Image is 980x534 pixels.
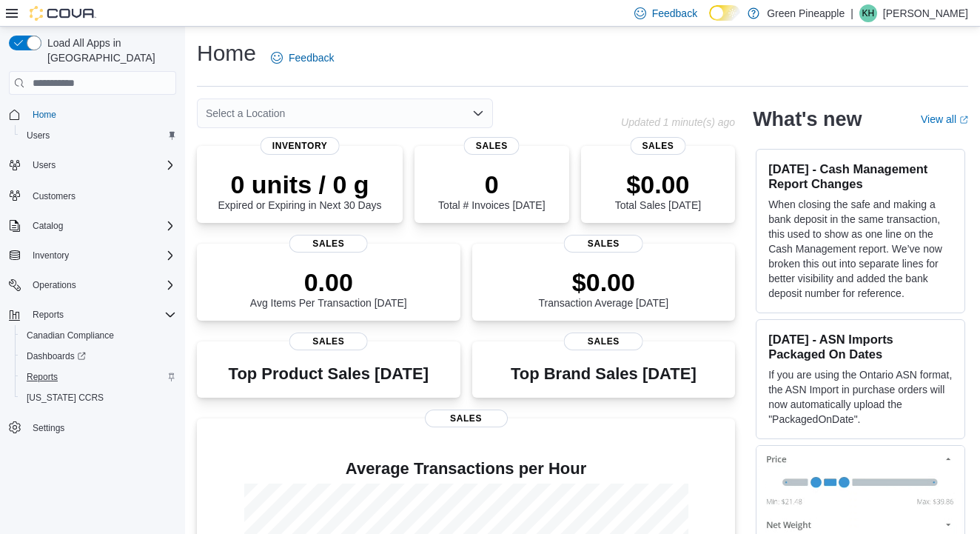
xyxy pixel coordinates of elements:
p: [PERSON_NAME] [883,4,968,22]
a: View allExternal link [921,113,968,125]
span: Operations [27,276,176,294]
span: Inventory [33,250,69,261]
span: Reports [27,371,58,383]
div: Total Sales [DATE] [615,170,701,211]
span: Users [21,127,176,144]
span: Dark Mode [709,21,710,21]
button: Reports [15,367,182,387]
img: Cova [30,6,96,21]
span: Load All Apps in [GEOGRAPHIC_DATA] [41,36,176,65]
span: [US_STATE] CCRS [27,392,104,404]
input: Dark Mode [709,5,740,21]
span: Settings [27,418,176,437]
span: Sales [425,410,508,427]
p: $0.00 [615,170,701,199]
p: 0.00 [250,267,407,297]
button: Canadian Compliance [15,325,182,346]
nav: Complex example [9,98,176,477]
button: Users [15,125,182,146]
button: Catalog [27,217,69,235]
button: Settings [3,417,182,438]
div: Expired or Expiring in Next 30 Days [218,170,382,211]
span: Settings [33,422,64,434]
span: Canadian Compliance [27,330,114,341]
span: Sales [564,235,643,253]
span: Washington CCRS [21,389,176,407]
span: Reports [33,309,64,321]
span: Customers [27,186,176,204]
p: $0.00 [539,267,669,297]
span: Canadian Compliance [21,327,176,344]
span: Dashboards [21,347,176,365]
h3: Top Brand Sales [DATE] [511,365,697,383]
button: Home [3,104,182,125]
span: Home [33,109,56,121]
a: Canadian Compliance [21,327,120,344]
span: Inventory [27,247,176,264]
span: Sales [630,137,685,155]
span: Catalog [27,217,176,235]
span: Users [33,159,56,171]
span: Feedback [652,6,697,21]
span: Inventory [261,137,340,155]
div: Total # Invoices [DATE] [438,170,545,211]
span: Sales [464,137,520,155]
h4: Average Transactions per Hour [209,460,723,478]
a: Customers [27,187,81,205]
button: Users [27,156,61,174]
span: Feedback [289,50,334,65]
p: | [850,4,853,22]
span: Catalog [33,220,63,232]
p: 0 units / 0 g [218,170,382,199]
h1: Home [197,39,256,68]
span: Reports [27,306,176,324]
button: Reports [27,306,70,324]
span: Operations [33,279,76,291]
span: KH [862,4,875,22]
a: Home [27,106,62,124]
p: Updated 1 minute(s) ago [621,116,735,128]
button: Open list of options [472,107,484,119]
a: Feedback [265,43,340,73]
h3: [DATE] - ASN Imports Packaged On Dates [768,332,953,361]
button: Users [3,155,182,176]
button: Reports [3,304,182,325]
a: Users [21,127,56,144]
span: Users [27,130,50,141]
div: Transaction Average [DATE] [539,267,669,309]
button: Operations [3,275,182,296]
a: Dashboards [21,347,92,365]
button: Operations [27,276,82,294]
div: Karin Hamm [859,4,877,22]
p: If you are using the Ontario ASN format, the ASN Import in purchase orders will now automatically... [768,367,953,427]
span: Dashboards [27,350,86,362]
span: Customers [33,190,75,202]
button: Inventory [3,245,182,266]
span: Reports [21,368,176,386]
a: Dashboards [15,346,182,367]
button: Customers [3,184,182,206]
span: Users [27,156,176,174]
p: Green Pineapple [767,4,845,22]
button: Catalog [3,216,182,236]
p: When closing the safe and making a bank deposit in the same transaction, this used to show as one... [768,197,953,301]
span: Sales [289,333,368,350]
a: Reports [21,368,64,386]
span: Sales [564,333,643,350]
h3: Top Product Sales [DATE] [229,365,429,383]
span: Sales [289,235,368,253]
button: [US_STATE] CCRS [15,387,182,408]
a: Settings [27,419,70,437]
a: [US_STATE] CCRS [21,389,110,407]
button: Inventory [27,247,75,264]
h3: [DATE] - Cash Management Report Changes [768,161,953,191]
svg: External link [959,116,968,124]
p: 0 [438,170,545,199]
span: Home [27,105,176,124]
h2: What's new [753,107,862,131]
div: Avg Items Per Transaction [DATE] [250,267,407,309]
